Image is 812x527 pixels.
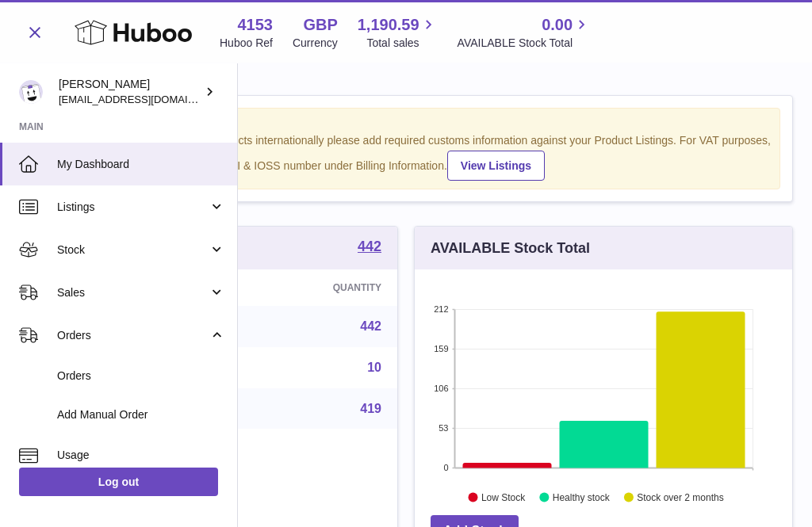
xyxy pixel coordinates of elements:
span: 0.00 [542,14,573,36]
a: Log out [19,468,218,496]
span: Listings [57,200,209,215]
a: View Listings [447,151,545,181]
div: Currency [293,36,338,51]
text: Stock over 2 months [637,492,723,503]
span: AVAILABLE Stock Total [458,36,592,51]
text: 0 [443,463,448,472]
span: [EMAIL_ADDRESS][DOMAIN_NAME] [59,93,233,105]
a: 442 [358,239,381,257]
text: Low Stock [481,492,526,503]
span: Stock [57,242,209,258]
strong: GBP [303,14,337,36]
span: My Dashboard [57,157,225,172]
strong: 4153 [237,14,273,36]
span: 1,190.59 [358,14,419,36]
th: Quantity [254,269,397,306]
a: 442 [360,319,381,333]
text: Healthy stock [553,492,611,503]
div: If you're planning on sending your products internationally please add required customs informati... [40,133,772,181]
a: 0.00 AVAILABLE Stock Total [458,14,592,51]
span: Usage [57,448,225,463]
strong: 442 [358,239,381,254]
div: [PERSON_NAME] [59,77,201,107]
span: Orders [57,369,225,384]
text: 106 [434,384,448,393]
text: 53 [439,423,448,433]
h3: AVAILABLE Stock Total [431,239,590,258]
a: 10 [367,361,381,374]
a: 419 [360,402,381,415]
strong: Notice [40,116,772,132]
span: Add Manual Order [57,407,225,422]
text: 159 [434,344,448,353]
a: 1,190.59 Total sales [358,14,438,51]
span: Total sales [366,36,437,51]
text: 212 [434,304,448,314]
div: Huboo Ref [220,36,273,51]
img: sales@kasefilters.com [19,80,43,104]
span: Sales [57,285,209,300]
span: Orders [57,328,209,343]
